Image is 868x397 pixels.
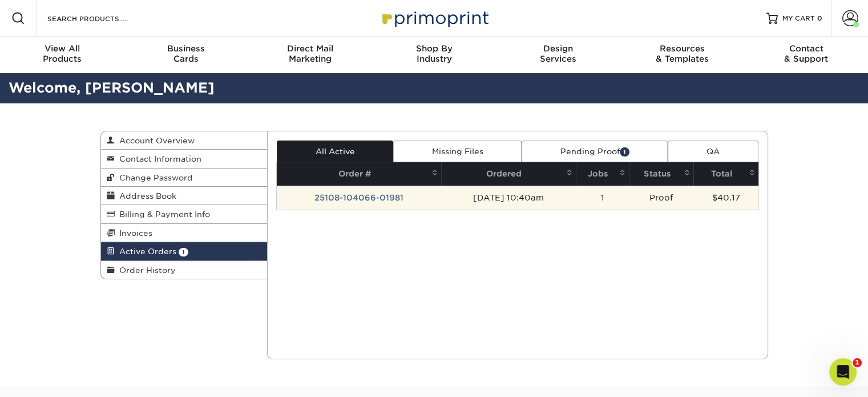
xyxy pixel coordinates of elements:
th: Total [693,162,758,186]
a: Change Password [101,169,268,187]
a: DesignServices [496,37,620,73]
a: Billing & Payment Info [101,205,268,223]
a: Shop ByIndustry [372,37,496,73]
span: Invoices [115,228,152,238]
td: [DATE] 10:40am [441,186,576,210]
span: Design [496,43,620,54]
span: Account Overview [115,136,195,145]
span: Business [124,43,248,54]
td: 1 [576,186,629,210]
span: 1 [853,358,862,367]
span: Address Book [115,191,176,200]
a: Contact Information [101,150,268,168]
iframe: Intercom live chat [829,358,857,386]
td: $40.17 [693,186,758,210]
a: Invoices [101,224,268,242]
span: 1 [620,147,629,156]
a: Pending Proof1 [522,141,668,162]
span: Billing & Payment Info [115,210,210,219]
span: Resources [620,43,744,54]
span: Direct Mail [248,43,372,54]
a: Address Book [101,187,268,205]
input: SEARCH PRODUCTS..... [46,11,158,25]
td: Proof [629,186,693,210]
span: 1 [179,248,188,256]
span: Shop By [372,43,496,54]
div: & Templates [620,43,744,64]
a: QA [668,141,758,162]
a: Missing Files [393,141,522,162]
div: Services [496,43,620,64]
span: Order History [115,266,176,275]
span: Change Password [115,173,193,182]
a: Order History [101,261,268,279]
span: 0 [817,14,822,22]
th: Ordered [441,162,576,186]
img: Primoprint [377,6,491,30]
td: 25108-104066-01981 [277,186,441,210]
span: MY CART [782,14,815,23]
div: & Support [744,43,868,64]
a: Active Orders 1 [101,242,268,260]
a: Account Overview [101,131,268,150]
span: Active Orders [115,247,176,256]
div: Industry [372,43,496,64]
div: Marketing [248,43,372,64]
div: Cards [124,43,248,64]
span: Contact Information [115,154,201,163]
a: Resources& Templates [620,37,744,73]
span: Contact [744,43,868,54]
a: All Active [277,141,393,162]
a: Direct MailMarketing [248,37,372,73]
a: BusinessCards [124,37,248,73]
a: Contact& Support [744,37,868,73]
th: Jobs [576,162,629,186]
th: Order # [277,162,441,186]
th: Status [629,162,693,186]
